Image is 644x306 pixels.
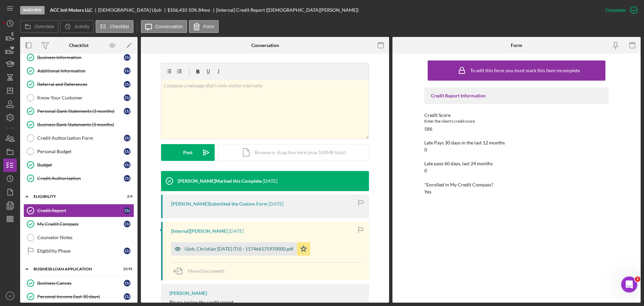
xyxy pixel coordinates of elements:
div: In Review [20,6,45,14]
a: Eligibility PhaseCU [23,244,134,258]
div: Know Your Customer [37,95,124,100]
div: Business Information [37,55,124,60]
time: 2025-10-06 15:53 [269,201,283,207]
label: Checklist [110,24,129,29]
div: [Internal] Credit Report ([DEMOGRAPHIC_DATA][PERSON_NAME]) [216,7,359,13]
div: [PERSON_NAME] [169,291,207,296]
div: My Credit Compass [37,221,124,227]
label: Overview [35,24,54,29]
div: [DEMOGRAPHIC_DATA] Ujoh [98,7,167,13]
div: Please review the credit report. [169,300,355,305]
a: BudgetCU [23,158,134,172]
iframe: Intercom live chat [621,276,637,293]
div: C U [124,94,130,101]
div: *Enrolled in My Credit Compass? [424,182,609,187]
div: Credit Score [424,113,609,118]
div: C U [124,175,130,182]
a: Business Bank Statements (3 months) [23,118,134,131]
a: Know Your CustomerCU [23,91,134,104]
div: Credit Report [37,208,124,213]
button: Form [189,20,219,33]
div: 586 [424,126,432,132]
button: Ujoh, Christian [DATE] (TU) - 117466175970000.pdf [171,242,310,256]
div: [PERSON_NAME] Submitted the Custom Form [171,201,268,207]
div: Complete [605,3,626,17]
div: Enter the client's credit score [424,118,609,125]
a: Personal BudgetCU [23,145,134,158]
div: [Internal] [PERSON_NAME] [171,228,228,234]
div: Credit Authorization [37,176,124,181]
div: Personal Income (last 30 days) [37,294,124,299]
a: Referral and ReferencesCU [23,78,134,91]
a: My Credit CompassCU [23,217,134,231]
time: 2025-10-06 15:53 [229,228,244,234]
div: Credit Authorization Form [37,135,124,141]
button: IV [3,289,17,303]
div: C U [124,293,130,300]
button: Overview [20,20,58,33]
div: Counselor Notes [37,235,134,240]
div: Budget [37,162,124,168]
div: C U [124,81,130,88]
div: Personal Bank Statements (3 months) [37,108,124,114]
div: C U [124,148,130,155]
div: 15 / 31 [120,267,132,271]
div: C U [124,54,130,61]
div: 0 [424,168,427,173]
div: Referral and References [37,82,124,87]
div: C U [124,221,130,227]
span: $106,410 [167,7,187,13]
div: Business Canvas [37,280,124,286]
span: 1 [635,276,640,282]
div: C U [124,280,130,287]
button: Post [161,144,215,161]
div: Additional Information [37,68,124,74]
div: C U [124,248,130,254]
div: ELIGIBILITY [34,194,116,199]
div: C U [124,162,130,168]
a: Additional InformationCU [23,64,134,78]
div: To edit this form you must mark this item incomplete [470,68,580,73]
span: Move Documents [188,268,225,274]
div: Business Bank Statements (3 months) [37,122,134,127]
text: IV [8,294,12,298]
div: C U [124,108,130,115]
div: 84 mo [198,7,210,13]
a: Credit Authorization FormCU [23,131,134,145]
div: Credit Report Information [431,93,602,98]
a: Personal Income (last 30 days)CU [23,290,134,303]
a: Counselor Notes [23,231,134,244]
div: C U [124,68,130,74]
button: Complete [599,3,641,17]
div: 2 / 4 [120,194,132,199]
div: Checklist [69,43,89,48]
time: 2025-10-06 16:02 [263,178,277,184]
div: Personal Budget [37,149,124,154]
a: Personal Bank Statements (3 months)CU [23,104,134,118]
button: Checklist [96,20,133,33]
button: Move Documents [171,263,231,279]
div: 10 % [188,7,197,13]
button: Conversation [141,20,187,33]
div: C U [124,135,130,141]
div: Ujoh, Christian [DATE] (TU) - 117466175970000.pdf [184,246,293,252]
a: Credit ReportCU [23,204,134,217]
div: Form [511,43,522,48]
div: Late pays 60 days, last 24 months [424,161,609,166]
a: Business InformationCU [23,51,134,64]
label: Form [203,24,214,29]
div: Late Pays 30 days in the last 12 months [424,140,609,145]
div: C U [124,207,130,214]
div: Conversation [251,43,279,48]
button: Activity [60,20,94,33]
label: Activity [74,24,89,29]
div: Post [183,144,193,161]
a: Credit AuthorizationCU [23,172,134,185]
b: ACC Intl Motors LLC [50,7,92,13]
div: 0 [424,147,427,152]
div: [PERSON_NAME] Marked this Complete [178,178,262,184]
label: Conversation [155,24,183,29]
div: Eligibility Phase [37,248,124,254]
a: Business CanvasCU [23,276,134,290]
div: BUSINESS LOAN APPLICATION [34,267,116,271]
